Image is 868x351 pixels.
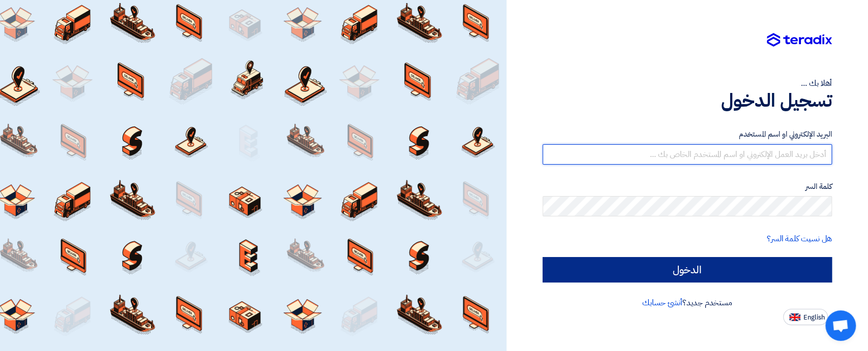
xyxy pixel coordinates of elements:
[543,257,832,282] input: الدخول
[543,77,832,89] div: أهلا بك ...
[767,33,832,47] img: Teradix logo
[543,129,832,140] label: البريد الإلكتروني او اسم المستخدم
[783,309,828,325] button: English
[789,313,800,321] img: en-US.png
[803,314,825,321] span: English
[825,310,856,341] div: Open chat
[543,181,832,193] label: كلمة السر
[767,233,832,245] a: هل نسيت كلمة السر؟
[543,297,832,309] div: مستخدم جديد؟
[642,297,682,309] a: أنشئ حسابك
[543,144,832,165] input: أدخل بريد العمل الإلكتروني او اسم المستخدم الخاص بك ...
[543,89,832,112] h1: تسجيل الدخول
